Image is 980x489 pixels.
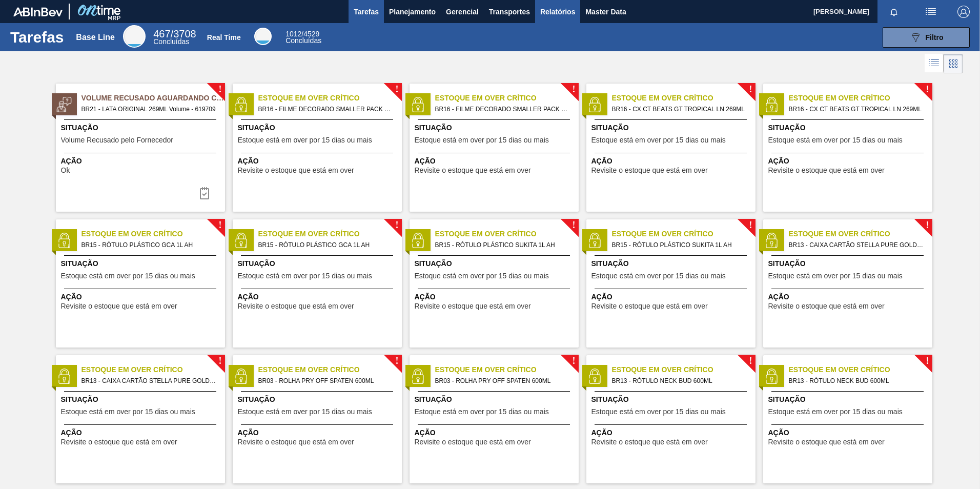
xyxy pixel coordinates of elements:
span: Estoque em Over Crítico [81,364,225,375]
div: Real Time [254,28,272,45]
span: ! [218,221,221,229]
img: status [233,369,249,384]
span: Ação [61,292,222,302]
span: Situação [238,258,399,269]
button: Filtro [883,27,970,48]
span: BR13 - CAIXA CARTÃO STELLA PURE GOLD 269ML [81,375,217,386]
span: Revisite o estoque que está em over [61,302,177,310]
span: Revisite o estoque que está em over [768,302,885,310]
div: Real Time [285,31,321,44]
span: Situação [768,123,930,133]
span: Estoque está em over por 15 dias ou mais [768,408,903,416]
span: Estoque em Over Crítico [435,229,579,239]
span: Estoque está em over por 15 dias ou mais [415,408,549,416]
span: Ação [238,292,399,302]
span: Estoque está em over por 15 dias ou mais [238,272,372,280]
span: Volume Recusado pelo Fornecedor [61,136,173,144]
span: Estoque está em over por 15 dias ou mais [238,136,372,144]
span: BR16 - FILME DECORADO SMALLER PACK 269ML [435,104,570,115]
div: Visão em Lista [925,54,944,73]
div: Completar tarefa: 29942465 [192,183,217,203]
span: Relatórios [540,6,575,18]
span: Ação [591,292,753,302]
div: Real Time [207,33,241,42]
span: BR15 - RÓTULO PLÁSTICO GCA 1L AH [258,239,394,251]
span: ! [572,357,575,365]
span: ! [926,357,929,365]
span: / 3708 [153,28,196,39]
span: Estoque em Over Crítico [789,364,932,375]
span: Estoque em Over Crítico [612,229,756,239]
span: Revisite o estoque que está em over [238,438,354,446]
span: ! [395,221,398,229]
span: BR16 - FILME DECORADO SMALLER PACK 269ML [258,104,394,115]
img: icon-task-complete [198,187,211,199]
button: Notificações [877,5,910,19]
span: Concluídas [285,36,321,45]
img: status [56,233,72,248]
span: Estoque está em over por 15 dias ou mais [591,136,726,144]
span: Estoque em Over Crítico [258,364,402,375]
img: status [587,369,602,384]
span: Ação [415,292,576,302]
span: Concluídas [153,37,189,46]
span: Ok [61,167,70,174]
img: status [233,233,249,248]
span: BR13 - RÓTULO NECK BUD 600ML [612,375,747,386]
button: icon-task-complete [192,183,217,203]
span: Ação [768,427,930,438]
span: Situação [591,258,753,269]
span: Ação [415,156,576,167]
img: Logout [957,6,970,18]
span: BR16 - CX CT BEATS GT TROPICAL LN 269ML [612,104,747,115]
span: Revisite o estoque que está em over [768,167,885,174]
img: status [56,369,72,384]
img: TNhmsLtSVTkK8tSr43FrP2fwEKptu5GPRR3wAAAABJRU5ErkJggg== [13,7,63,16]
span: Volume Recusado Aguardando Ciência [81,93,225,104]
span: Situação [238,123,399,133]
span: Estoque está em over por 15 dias ou mais [591,408,726,416]
span: ! [395,357,398,365]
img: status [410,97,425,112]
img: userActions [925,6,937,18]
span: 1012 [285,30,301,38]
span: Situação [61,258,222,269]
div: Visão em Cards [944,54,963,73]
span: Situação [768,258,930,269]
span: Planejamento [389,6,436,18]
span: ! [749,86,752,93]
span: Revisite o estoque que está em over [415,302,531,310]
span: Ação [61,156,222,167]
span: Revisite o estoque que está em over [591,438,708,446]
span: Situação [591,123,753,133]
span: ! [218,86,221,93]
span: Ação [591,156,753,167]
span: Situação [61,123,222,133]
img: status [587,97,602,112]
span: Situação [768,394,930,405]
span: 467 [153,28,170,39]
span: ! [572,221,575,229]
span: Estoque em Over Crítico [612,364,756,375]
span: Estoque está em over por 15 dias ou mais [768,136,903,144]
span: Ação [415,427,576,438]
span: Estoque em Over Crítico [612,93,756,104]
span: BR15 - RÓTULO PLÁSTICO GCA 1L AH [81,239,217,251]
span: Estoque em Over Crítico [258,93,402,104]
span: Filtro [926,33,944,42]
span: Estoque está em over por 15 dias ou mais [768,272,903,280]
span: ! [749,221,752,229]
span: BR13 - CAIXA CARTÃO STELLA PURE GOLD 269ML [789,239,924,251]
span: Estoque está em over por 15 dias ou mais [415,136,549,144]
span: BR13 - RÓTULO NECK BUD 600ML [789,375,924,386]
img: status [764,369,779,384]
span: Estoque está em over por 15 dias ou mais [61,408,195,416]
span: BR16 - CX CT BEATS GT TROPICAL LN 269ML [789,104,924,115]
div: Base Line [76,33,115,42]
img: status [764,233,779,248]
span: Situação [415,258,576,269]
span: Revisite o estoque que está em over [415,438,531,446]
img: status [410,369,425,384]
img: status [56,97,72,112]
span: Revisite o estoque que está em over [591,167,708,174]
